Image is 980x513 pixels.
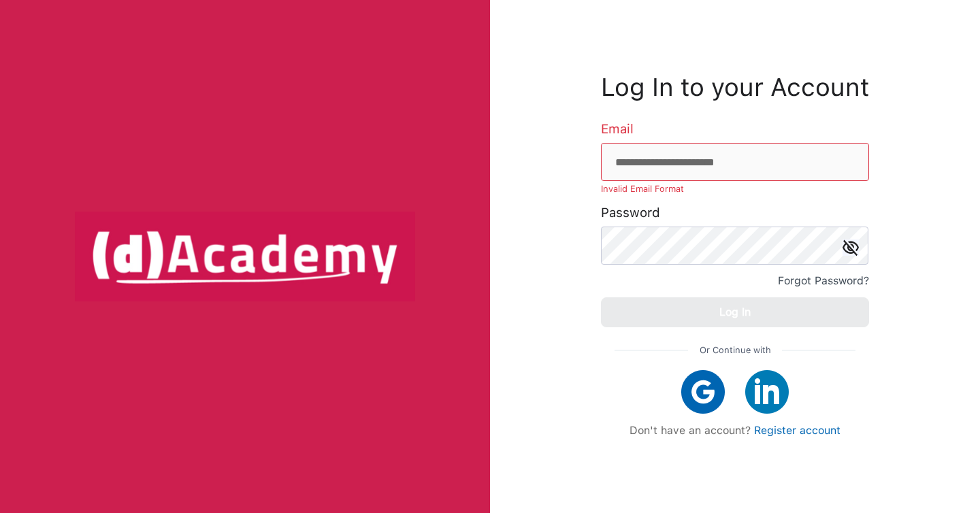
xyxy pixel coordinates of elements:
img: google icon [681,370,725,414]
span: Or Continue with [700,341,771,360]
img: line [782,350,855,351]
img: icon [843,239,859,256]
img: line [615,350,688,351]
a: Register account [754,424,840,437]
img: logo [75,212,415,301]
h3: Log In to your Account [601,76,869,99]
img: linkedIn icon [745,370,789,414]
button: Log In [601,297,869,327]
div: Log In [719,303,751,322]
label: Password [601,206,660,220]
label: Email [601,122,634,136]
p: Invalid Email Format [601,181,869,197]
div: Forgot Password? [778,271,869,291]
div: Don't have an account? [615,424,855,437]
